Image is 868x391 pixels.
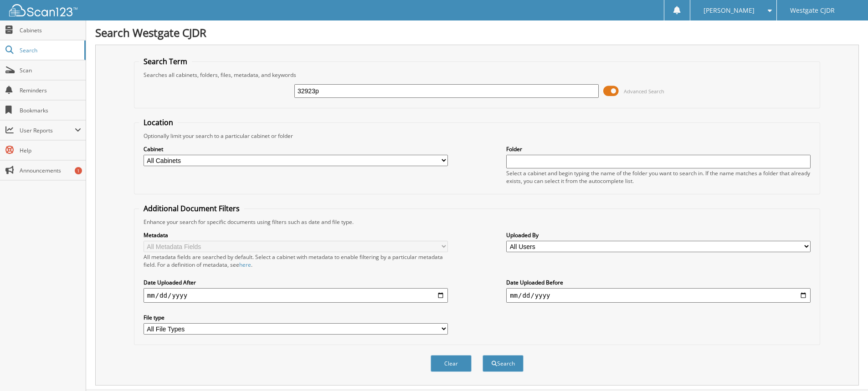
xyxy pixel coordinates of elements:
[704,8,755,13] span: [PERSON_NAME]
[431,355,472,372] button: Clear
[139,71,815,79] div: Searches all cabinets, folders, files, metadata, and keywords
[624,88,664,95] span: Advanced Search
[506,169,811,185] div: Select a cabinet and begin typing the name of the folder you want to search in. If the name match...
[506,145,811,153] label: Folder
[20,127,75,134] span: User Reports
[20,86,81,94] span: Reminders
[139,203,244,213] legend: Additional Document Filters
[144,253,448,269] div: All metadata fields are searched by default. Select a cabinet with metadata to enable filtering b...
[139,56,192,66] legend: Search Term
[139,117,178,127] legend: Location
[139,132,815,140] div: Optionally limit your search to a particular cabinet or folder
[506,279,811,286] label: Date Uploaded Before
[20,26,81,34] span: Cabinets
[144,279,448,286] label: Date Uploaded After
[20,46,80,54] span: Search
[9,4,77,16] img: scan123-logo-white.svg
[20,107,81,114] span: Bookmarks
[139,218,815,226] div: Enhance your search for specific documents using filters such as date and file type.
[239,261,251,269] a: here
[144,288,448,303] input: start
[144,314,448,321] label: File type
[20,147,81,154] span: Help
[506,288,811,303] input: end
[790,8,835,13] span: Westgate CJDR
[75,167,82,174] div: 1
[95,25,859,40] h1: Search Westgate CJDR
[483,355,524,372] button: Search
[144,145,448,153] label: Cabinet
[20,167,81,174] span: Announcements
[20,66,81,74] span: Scan
[144,231,448,239] label: Metadata
[506,231,811,239] label: Uploaded By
